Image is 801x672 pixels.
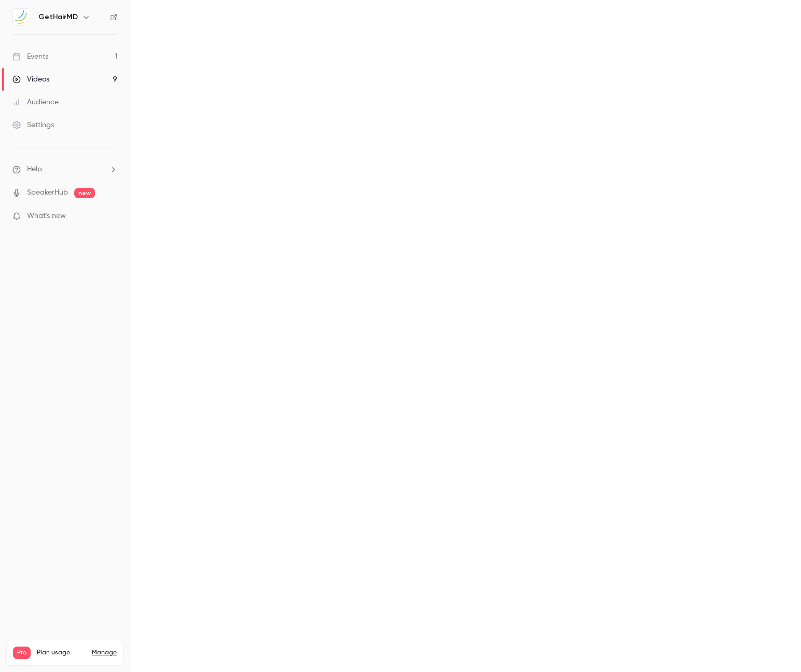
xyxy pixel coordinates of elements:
[27,187,68,198] a: SpeakerHub
[12,97,59,107] div: Audience
[92,649,117,657] a: Manage
[74,188,95,198] span: new
[27,211,66,222] span: What's new
[38,12,78,22] h6: GetHairMD
[13,9,30,25] img: GetHairMD
[12,164,117,175] li: help-dropdown-opener
[12,120,54,130] div: Settings
[12,74,49,85] div: Videos
[27,164,42,175] span: Help
[13,647,31,659] span: Pro
[105,212,117,221] iframe: Noticeable Trigger
[12,51,48,62] div: Events
[37,649,86,657] span: Plan usage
